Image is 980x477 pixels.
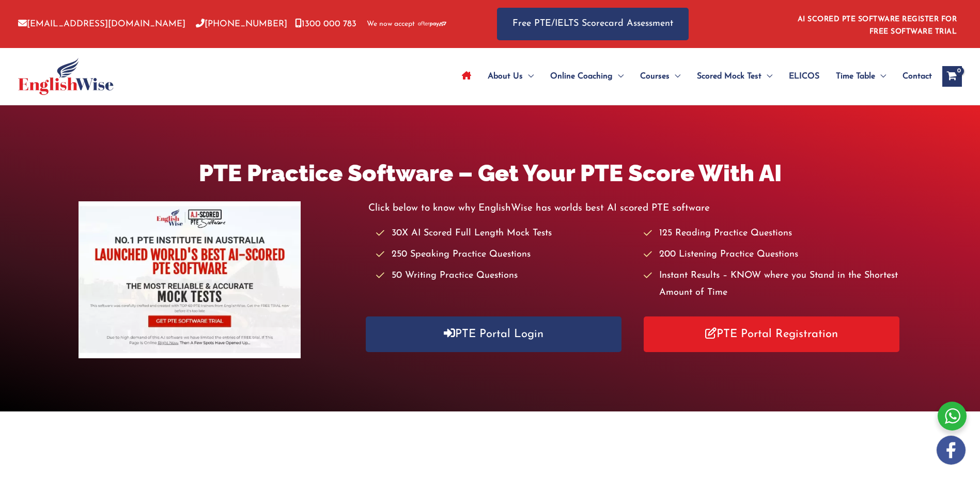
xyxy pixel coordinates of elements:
span: Menu Toggle [875,58,886,94]
li: Instant Results – KNOW where you Stand in the Shortest Amount of Time [644,267,901,302]
img: cropped-ew-logo [18,58,114,95]
a: About UsMenu Toggle [479,58,542,94]
li: 30X AI Scored Full Length Mock Tests [376,225,634,242]
a: PTE Portal Registration [644,316,900,352]
a: Free PTE/IELTS Scorecard Assessment [497,8,689,40]
span: Online Coaching [550,58,613,94]
span: Menu Toggle [523,58,534,94]
a: PTE Portal Login [366,316,622,352]
a: ELICOS [781,58,828,94]
span: About Us [488,58,523,94]
a: Contact [894,58,932,94]
a: View Shopping Cart, empty [942,66,962,87]
span: Menu Toggle [613,58,624,94]
a: Scored Mock TestMenu Toggle [689,58,781,94]
span: Menu Toggle [670,58,680,94]
li: 125 Reading Practice Questions [644,225,901,242]
aside: Header Widget 1 [791,7,962,41]
a: [EMAIL_ADDRESS][DOMAIN_NAME] [18,20,185,28]
a: Online CoachingMenu Toggle [542,58,632,94]
a: CoursesMenu Toggle [632,58,689,94]
img: pte-institute-main [79,201,301,358]
span: Scored Mock Test [697,58,761,94]
span: Contact [903,58,932,94]
nav: Site Navigation: Main Menu [454,58,932,94]
h1: PTE Practice Software – Get Your PTE Score With AI [79,157,901,189]
a: AI SCORED PTE SOFTWARE REGISTER FOR FREE SOFTWARE TRIAL [798,15,957,36]
a: [PHONE_NUMBER] [196,20,287,28]
span: ELICOS [789,58,819,94]
img: white-facebook.png [937,436,966,465]
span: We now accept [367,19,415,29]
span: Time Table [836,58,875,94]
p: Click below to know why EnglishWise has worlds best AI scored PTE software [368,200,901,217]
li: 250 Speaking Practice Questions [376,246,634,263]
span: Courses [640,58,670,94]
li: 200 Listening Practice Questions [644,246,901,263]
span: Menu Toggle [761,58,772,94]
a: Time TableMenu Toggle [828,58,894,94]
img: Afterpay-Logo [418,21,446,27]
li: 50 Writing Practice Questions [376,267,634,284]
a: 1300 000 783 [295,20,356,28]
